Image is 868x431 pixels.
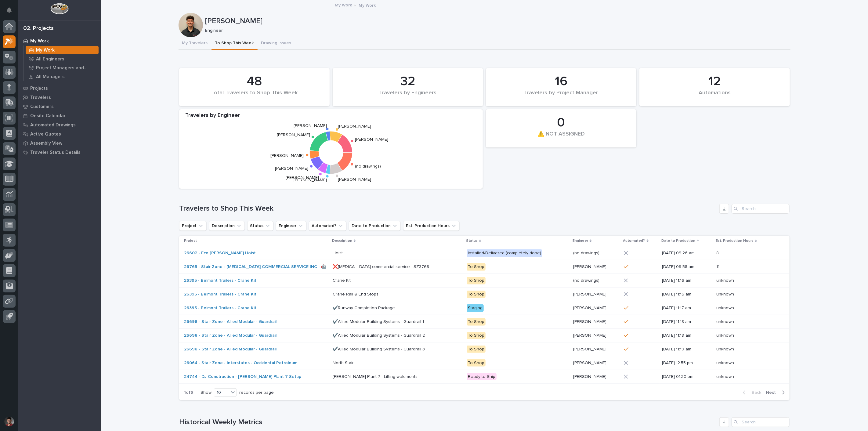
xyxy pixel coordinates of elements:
text: [PERSON_NAME] [270,154,304,158]
a: 24744 - DJ Construction - [PERSON_NAME] Plant 7 Setup [184,374,301,379]
p: Travelers [30,95,51,100]
p: [DATE] 01:30 pm [662,374,712,379]
text: [PERSON_NAME] [286,176,319,180]
div: 12 [650,74,779,89]
div: To Shop [467,291,486,298]
p: Crane Kit [333,277,352,283]
tr: 26698 - Stair Zone - Allied Modular - Guardrail ✔️Allied Modular Building Systems - Guardrail 3✔️... [179,342,790,356]
p: Date to Production [662,237,696,244]
div: To Shop [467,318,486,326]
button: Engineer [276,221,306,231]
p: unknown [716,277,735,283]
p: (no drawings) [573,277,601,283]
p: Engineer [205,28,786,33]
p: All Managers [36,74,65,80]
div: To Shop [467,346,486,353]
button: Project [179,221,207,231]
button: Notifications [3,4,16,16]
p: Automated Drawings [30,122,76,128]
div: Travelers by Engineer [179,112,483,122]
button: Est. Production Hours [403,221,460,231]
p: My Work [30,38,49,44]
tr: 26602 - Eco [PERSON_NAME] Hoist HoistHoist Installed/Delivered (completely done)(no drawings)(no ... [179,246,790,260]
a: Active Quotes [18,129,101,139]
p: [PERSON_NAME] [573,346,608,352]
div: 0 [496,115,626,130]
p: ❌[MEDICAL_DATA] commercial service - SZ3768 [333,263,430,270]
p: unknown [716,332,735,338]
text: [PERSON_NAME] [294,178,327,182]
p: ✔️Allied Modular Building Systems - Guardrail 3 [333,346,426,352]
p: unknown [716,291,735,297]
a: 26395 - Belmont Trailers - Crane Kit [184,292,256,297]
button: Description [209,221,245,231]
button: Drawing Issues [258,37,295,50]
p: 8 [716,249,720,256]
tr: 26698 - Stair Zone - Allied Modular - Guardrail ✔️Allied Modular Building Systems - Guardrail 1✔️... [179,315,790,329]
p: [PERSON_NAME] [573,318,608,324]
a: Customers [18,102,101,111]
a: Onsite Calendar [18,111,101,120]
p: [PERSON_NAME] [573,359,608,366]
p: unknown [716,304,735,311]
p: ✔️Allied Modular Building Systems - Guardrail 2 [333,332,426,338]
button: My Travelers [179,37,212,50]
a: My Work [18,36,101,45]
p: Active Quotes [30,132,61,137]
a: My Work [335,1,352,8]
a: Projects [18,84,101,93]
div: To Shop [467,263,486,271]
p: [DATE] 11:17 am [662,306,712,311]
p: Description [332,237,352,244]
a: Assembly View [18,139,101,148]
p: [PERSON_NAME] [573,263,608,270]
p: Status [466,237,478,244]
a: 26395 - Belmont Trailers - Crane Kit [184,306,256,311]
a: 26698 - Stair Zone - Allied Modular - Guardrail [184,319,277,324]
div: Automations [650,90,779,103]
p: Project [184,237,197,244]
text: [PERSON_NAME] [338,178,371,182]
p: [DATE] 09:26 am [662,251,712,256]
p: Hoist [333,249,344,256]
a: Traveler Status Details [18,148,101,157]
tr: 26765 - Stair Zone - [MEDICAL_DATA] COMMERCIAL SERVICE INC - 🤖 E-Commerce Stair Order ❌[MEDICAL_D... [179,260,790,274]
tr: 26395 - Belmont Trailers - Crane Kit ✔️Runway Completion Package✔️Runway Completion Package Stagi... [179,301,790,315]
div: 02. Projects [23,25,54,32]
p: Assembly View [30,141,62,146]
span: Next [766,390,779,395]
p: [DATE] 11:16 am [662,278,712,283]
button: Automated? [309,221,346,231]
div: 10 [214,389,229,396]
a: 26698 - Stair Zone - Allied Modular - Guardrail [184,347,277,352]
div: Travelers by Engineers [343,90,473,103]
tr: 26064 - Stair Zone - Interstates - Occidental Petroleum North StairNorth Stair To Shop[PERSON_NAM... [179,356,790,370]
a: My Work [24,46,101,54]
p: unknown [716,373,735,379]
p: 1 of 6 [179,385,198,400]
a: 26064 - Stair Zone - Interstates - Occidental Petroleum [184,360,297,366]
p: My Work [359,2,376,8]
button: Back [738,390,764,395]
p: unknown [716,359,735,366]
a: All Managers [24,72,101,81]
a: Project Managers and Engineers [24,63,101,72]
a: 26602 - Eco [PERSON_NAME] Hoist [184,251,256,256]
p: Est. Production Hours [716,237,754,244]
p: [PERSON_NAME] [205,17,788,26]
div: To Shop [467,359,486,367]
input: Search [732,204,790,214]
p: [PERSON_NAME] [573,291,608,297]
h1: Travelers to Shop This Week [179,204,717,213]
text: [PERSON_NAME] [294,124,327,128]
text: [PERSON_NAME] [338,124,371,129]
p: [DATE] 09:58 am [662,264,712,270]
input: Search [732,417,790,427]
p: (no drawings) [573,249,601,256]
div: 48 [190,74,319,89]
img: Workspace Logo [50,3,68,14]
p: [PERSON_NAME] [573,332,608,338]
p: [DATE] 11:18 am [662,319,712,324]
a: All Engineers [24,55,101,63]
